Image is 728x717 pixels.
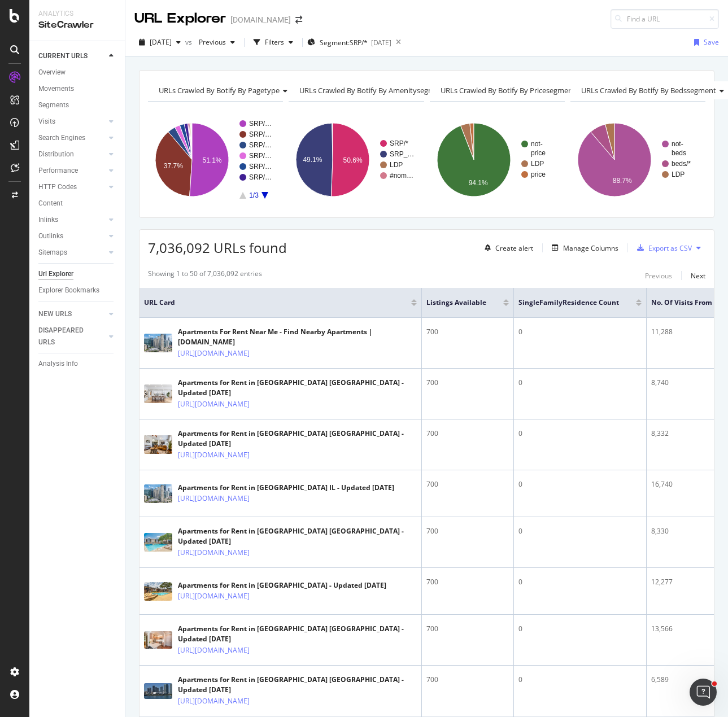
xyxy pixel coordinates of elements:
div: 0 [518,378,642,388]
div: 0 [518,526,642,536]
div: 700 [426,429,509,439]
div: Analysis Info [38,358,78,370]
text: SRP/… [249,163,272,170]
a: Movements [38,83,117,95]
div: Performance [38,165,78,177]
div: Visits [38,116,55,128]
div: Url Explorer [38,268,73,280]
a: [URL][DOMAIN_NAME] [178,449,250,461]
div: Content [38,198,63,209]
button: Create alert [480,239,533,257]
div: Save [704,37,719,47]
a: Inlinks [38,214,106,226]
div: CURRENT URLS [38,50,88,62]
div: 0 [518,479,642,489]
div: Segments [38,99,69,111]
a: [URL][DOMAIN_NAME] [178,696,250,707]
a: Visits [38,116,106,128]
text: not- [672,140,683,148]
div: 0 [518,429,642,439]
a: NEW URLS [38,308,106,320]
div: Overview [38,67,66,78]
a: Segments [38,99,117,111]
text: 37.7% [164,162,183,170]
button: Save [690,33,719,51]
a: DISAPPEARED URLS [38,325,106,348]
a: Distribution [38,148,106,160]
div: Apartments for Rent in [GEOGRAPHIC_DATA] [GEOGRAPHIC_DATA] - Updated [DATE] [178,526,417,547]
span: URLs Crawled By Botify By bedssegment [581,85,716,95]
a: Url Explorer [38,268,117,280]
div: HTTP Codes [38,181,77,193]
h4: URLs Crawled By Botify By pagetype [156,81,297,99]
div: [DATE] [371,38,391,47]
text: 49.1% [303,156,322,164]
div: URL Explorer [134,9,226,28]
a: Search Engines [38,132,106,144]
button: Manage Columns [547,241,618,255]
div: Apartments for Rent in [GEOGRAPHIC_DATA] [GEOGRAPHIC_DATA] - Updated [DATE] [178,675,417,695]
div: 700 [426,675,509,685]
svg: A chart. [570,111,704,209]
div: 0 [518,577,642,587]
img: main image [144,631,172,649]
a: CURRENT URLS [38,50,106,62]
a: Outlinks [38,230,106,242]
text: 94.1% [468,179,487,187]
div: Next [691,271,705,281]
a: [URL][DOMAIN_NAME] [178,493,250,504]
h4: URLs Crawled By Botify By pricesegment [438,81,592,99]
div: Apartments For Rent Near Me - Find Nearby Apartments | [DOMAIN_NAME] [178,327,417,347]
text: beds/* [672,160,691,168]
div: Filters [265,37,284,47]
text: SRP/… [249,152,272,160]
div: 700 [426,526,509,536]
h4: URLs Crawled By Botify By amenitysegment [297,81,463,99]
span: URL Card [144,298,408,308]
text: 88.7% [612,177,631,185]
img: main image [144,435,172,454]
button: Segment:SRP/*[DATE] [307,33,391,51]
iframe: Intercom live chat [690,679,717,706]
div: Sitemaps [38,247,67,259]
div: 0 [518,675,642,685]
div: 0 [518,327,642,337]
span: vs [185,37,194,47]
text: SRP/… [249,141,272,149]
button: Export as CSV [633,239,692,257]
div: Manage Columns [563,243,618,253]
text: SRP_… [390,150,414,158]
div: arrow-right-arrow-left [295,16,302,24]
a: Performance [38,165,106,177]
div: 700 [426,327,509,337]
input: Find a URL [611,9,719,29]
img: main image [144,384,172,403]
div: Apartments for Rent in [GEOGRAPHIC_DATA] [GEOGRAPHIC_DATA] - Updated [DATE] [178,624,417,644]
span: Previous [194,37,226,47]
div: Outlinks [38,230,63,242]
div: Apartments for Rent in [GEOGRAPHIC_DATA] [GEOGRAPHIC_DATA] - Updated [DATE] [178,429,417,449]
button: Next [691,269,705,282]
text: #nom… [390,172,413,180]
div: Movements [38,83,74,95]
span: 2025 Aug. 8th [150,37,172,47]
span: Segment: SRP/* [320,38,368,47]
div: Apartments for Rent in [GEOGRAPHIC_DATA] - Updated [DATE] [178,580,386,591]
div: [DOMAIN_NAME] [230,14,291,25]
img: main image [144,484,172,503]
div: Apartments for Rent in [GEOGRAPHIC_DATA] IL - Updated [DATE] [178,483,394,493]
img: main image [144,582,172,601]
a: Sitemaps [38,247,106,259]
text: 50.6% [343,156,363,164]
img: main image [144,533,172,552]
text: SRP/… [249,130,272,138]
svg: A chart. [289,111,422,209]
div: 700 [426,577,509,587]
text: 1/3 [249,191,259,199]
svg: A chart. [148,111,281,209]
button: Previous [194,33,239,51]
div: Previous [645,271,672,281]
a: Analysis Info [38,358,117,370]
